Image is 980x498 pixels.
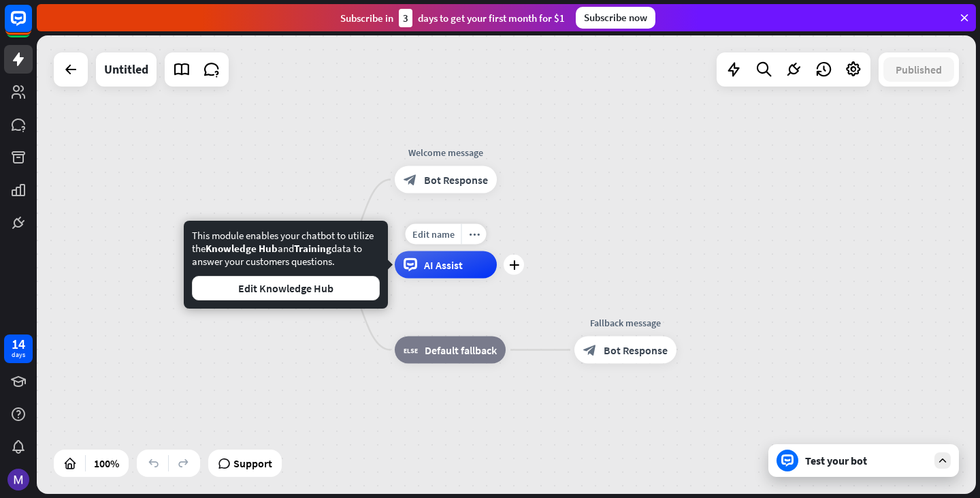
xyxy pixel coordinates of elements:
[404,343,418,357] i: block_fallback
[604,343,668,357] span: Bot Response
[564,316,687,330] div: Fallback message
[206,242,278,255] span: Knowledge Hub
[883,57,954,82] button: Published
[192,229,380,300] div: This module enables your chatbot to utilize the and data to answer your customers questions.
[11,5,52,46] button: Open LiveChat chat widget
[12,350,25,360] div: days
[90,452,123,474] div: 100%
[233,452,272,474] span: Support
[583,343,597,357] i: block_bot_response
[404,173,417,187] i: block_bot_response
[192,276,380,300] button: Edit Knowledge Hub
[340,9,565,27] div: Subscribe in days to get your first month for $1
[424,258,463,272] span: AI Assist
[399,9,412,27] div: 3
[576,7,655,29] div: Subscribe now
[12,338,25,350] div: 14
[425,343,497,357] span: Default fallback
[469,229,480,239] i: more_horiz
[424,173,488,187] span: Bot Response
[385,146,507,159] div: Welcome message
[412,228,455,240] span: Edit name
[294,242,331,255] span: Training
[805,454,928,467] div: Test your bot
[104,52,148,87] div: Untitled
[4,334,33,363] a: 14 days
[509,260,519,270] i: plus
